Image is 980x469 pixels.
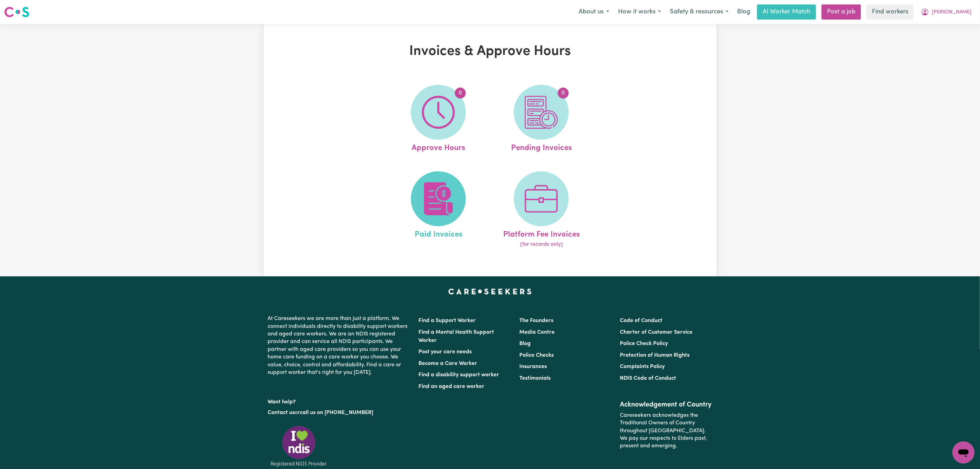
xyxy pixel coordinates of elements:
a: Find a Mental Health Support Worker [419,330,494,343]
a: Police Check Policy [620,341,668,346]
a: NDIS Code of Conduct [620,376,676,381]
button: Safety & resources [665,5,733,19]
p: At Careseekers we are more than just a platform. We connect individuals directly to disability su... [268,312,411,379]
button: How it works [614,5,665,19]
a: Post a job [822,4,861,20]
a: Find a disability support worker [419,372,499,378]
span: 0 [455,88,466,99]
span: Pending Invoices [511,140,572,154]
a: Platform Fee Invoices(for records only) [492,171,591,249]
a: Testimonials [519,376,551,381]
a: Media Centre [519,330,555,335]
a: Police Checks [519,353,554,358]
img: Careseekers logo [4,6,29,18]
span: 0 [558,88,569,99]
a: Find a Support Worker [419,318,476,323]
button: About us [574,5,614,19]
a: Approve Hours [389,85,488,154]
p: Want help? [268,396,411,406]
img: Registered NDIS provider [268,425,330,468]
a: Blog [733,4,754,20]
a: Insurances [519,364,547,369]
h2: Acknowledgement of Country [620,401,712,409]
p: Careseekers acknowledges the Traditional Owners of Country throughout [GEOGRAPHIC_DATA]. We pay o... [620,409,712,453]
a: Pending Invoices [492,85,591,154]
a: Find an aged care worker [419,384,485,389]
a: Blog [519,341,531,346]
a: Charter of Customer Service [620,330,693,335]
span: Platform Fee Invoices [503,226,580,241]
a: call us on [PHONE_NUMBER] [300,410,374,415]
a: Find workers [866,4,914,20]
h1: Invoices & Approve Hours [343,43,637,60]
button: My Account [917,5,976,19]
a: Become a Care Worker [419,361,477,366]
span: Approve Hours [412,140,465,154]
span: (for records only) [520,240,563,249]
p: or [268,406,411,419]
a: AI Worker Match [757,4,816,20]
a: Code of Conduct [620,318,662,323]
a: Careseekers home page [448,289,532,294]
a: Post your care needs [419,349,472,355]
iframe: Button to launch messaging window, conversation in progress [953,442,975,464]
a: Contact us [268,410,295,415]
a: Careseekers logo [4,4,29,20]
a: The Founders [519,318,553,323]
a: Protection of Human Rights [620,353,689,358]
a: Paid Invoices [389,171,488,249]
span: Paid Invoices [415,226,462,241]
a: Complaints Policy [620,364,665,369]
span: [PERSON_NAME] [932,9,971,16]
